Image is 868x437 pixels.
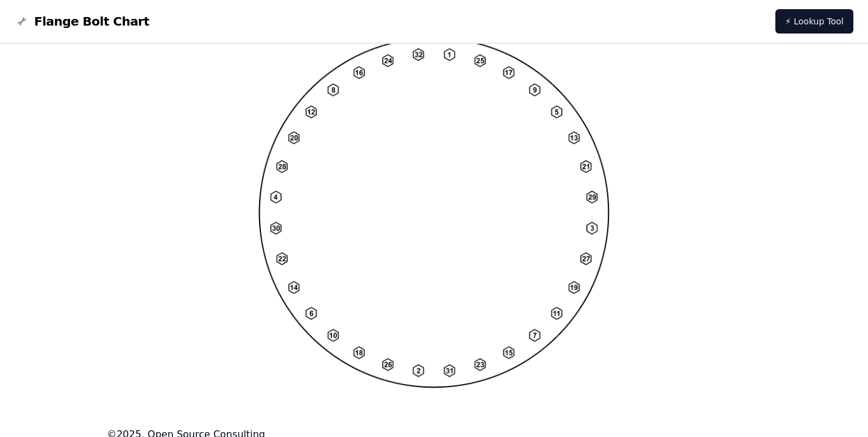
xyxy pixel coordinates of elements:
a: Flange Bolt Chart LogoFlange Bolt Chart [15,13,149,30]
img: Flange Bolt Chart Logo [15,14,29,29]
img: 32 bolt torque pattern [258,37,610,388]
a: ⚡ Lookup Tool [775,9,853,34]
span: Flange Bolt Chart [34,13,149,30]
